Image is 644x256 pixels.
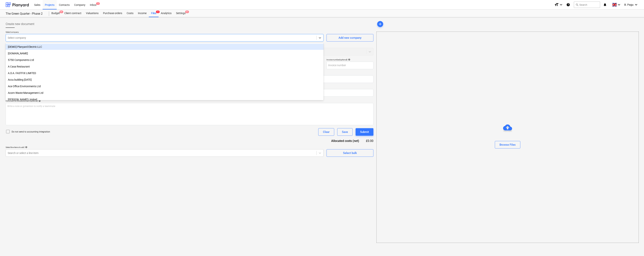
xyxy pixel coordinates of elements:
[327,58,373,61] div: Invoice number (optional)
[6,50,324,56] div: 2CO.COM
[625,238,644,256] iframe: Chat Widget
[559,2,563,7] i: keyboard_arrow_down
[356,128,373,136] button: Submit
[174,10,188,17] div: Settings
[124,10,136,17] a: Costs
[347,58,350,61] span: help
[6,90,324,96] div: Acorn Waste Management Ltd
[12,130,50,133] p: Do not send to accounting integration
[101,10,124,17] a: Purchase orders
[149,10,159,17] div: Files
[59,11,63,13] span: 9+
[318,128,334,136] button: Clear
[149,10,159,17] a: Files1
[6,96,324,102] div: [PERSON_NAME] Limited
[342,130,348,134] div: Save
[6,44,324,50] div: [DEMO] Planyard Electric LLC
[49,10,62,17] div: Budget
[6,31,324,34] p: Select company
[174,10,188,17] a: Settings9+
[500,142,516,147] div: Browse Files
[185,11,189,13] span: 9+
[576,3,579,6] span: search
[6,96,324,102] div: Addison Lee Limited
[6,146,324,148] div: Select line-items to add
[96,2,100,5] span: 1
[339,35,361,40] div: Add new company
[495,141,520,148] button: Browse Files
[6,77,324,83] div: Accu building [DATE]
[327,62,373,69] input: Invoice number
[360,130,369,134] div: Submit
[603,2,607,7] i: notifications
[6,83,324,89] div: Ace Office Environments Ltd
[6,77,324,83] div: Accu building tomorrow
[6,12,45,16] div: The Green Quarter - Phase 2
[84,10,101,17] a: Valuations
[156,11,160,13] span: 1
[62,10,84,17] a: Client contract
[6,64,324,70] div: A Casa Restaurant
[6,50,324,56] div: [DOMAIN_NAME]
[566,2,570,7] i: Knowledge base
[378,22,382,26] span: add
[49,10,62,17] a: Budget9+
[343,151,357,155] div: Select bulk
[365,139,373,143] div: £0.00
[325,139,365,143] div: Allocated costs (net)
[617,2,621,7] i: keyboard_arrow_down
[24,146,27,148] span: help
[327,34,373,42] button: Add new company
[38,100,41,102] span: help
[6,70,324,76] div: A.D.A. FASTFIX LIMITED
[634,2,638,7] i: keyboard_arrow_down
[6,22,34,26] span: Create new document
[159,10,174,17] a: Analytics
[327,149,373,157] button: Select bulk
[376,32,639,243] div: Browse Files
[6,100,373,102] div: Comment for the accountant (optional)
[554,2,559,7] i: format_size
[323,130,330,134] div: Clear
[574,2,600,8] button: Search
[624,3,633,6] span: B. Pagu
[6,57,324,63] div: 5750 Components Ltd
[136,10,149,17] a: Income
[337,128,353,136] button: Save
